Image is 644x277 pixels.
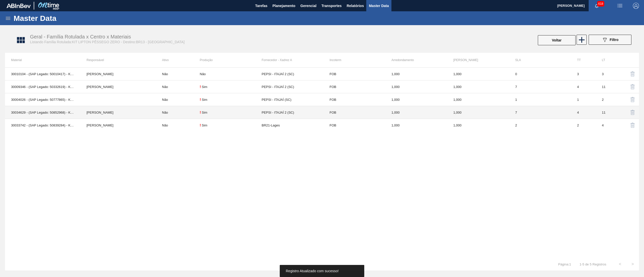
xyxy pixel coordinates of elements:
th: Ativo [156,53,200,67]
td: 1 [447,93,509,106]
span: Registro Atualizado com sucesso! [286,269,339,273]
td: 1 [447,68,509,80]
th: Produção [200,53,262,67]
div: Sim [202,98,207,102]
td: 3 [596,68,620,80]
span: Planejamento [272,3,295,9]
th: Fornecedor - Xadrez A [262,53,324,67]
td: 1 [385,106,447,119]
th: Responsável [80,53,156,67]
div: Sim [202,85,207,89]
img: delete-icon [630,122,636,128]
div: ! [200,110,201,114]
td: PEPSI - ITAJAÍ (SC) [262,93,324,106]
div: Material sem Data de Descontinuação [200,98,262,102]
td: 1 [447,80,509,93]
th: Incoterm [324,53,385,67]
th: TT [571,53,596,67]
span: Página : 1 [558,262,571,266]
td: José Albérico [80,119,156,132]
div: Material sem Data de Descontinuação [200,123,262,127]
td: 2 [596,93,620,106]
td: 30034629 - (SAP Legado: 50852968) - KIT LIPTON PESSEGO NF25 [5,106,80,119]
div: Material sem Data de Descontinuação [200,85,262,89]
span: Filtro [610,38,619,42]
span: Geral - Família Rotulada x Centro x Materiais [30,34,131,39]
td: Não [156,68,200,80]
div: Material sem Data de Descontinuação [200,110,262,114]
td: PEPSI - ITAJAÍ 2 (SC) [262,106,324,119]
button: < [614,258,626,270]
td: PEPSI - ITAJAÍ 2 (SC) [262,68,324,80]
td: Não [156,106,200,119]
img: Logout [633,3,639,9]
div: Sim [202,123,207,127]
th: Material [5,53,80,67]
button: Voltar [538,35,576,45]
button: delete-icon [627,94,639,106]
td: PEPSI - ITAJAÍ 2 (SC) [262,80,324,93]
img: delete-icon [630,109,636,115]
td: FOB [324,80,385,93]
td: José Albérico [80,80,156,93]
td: FOB [324,119,385,132]
td: BR21-Lages [262,119,324,132]
div: Excluir Material [627,106,633,118]
td: 1 [385,80,447,93]
span: Transportes [321,3,342,9]
td: FOB [324,106,385,119]
div: Voltar Para Família Rotulada x Centro [537,35,576,46]
button: > [626,258,639,270]
div: Excluir Material [627,81,633,93]
span: Master Data [369,3,389,9]
div: Nova Família Rotulada x Centro x Material [576,35,586,46]
td: Não [156,80,200,93]
img: delete-icon [630,97,636,103]
td: 1 [447,119,509,132]
td: 30033742 - (SAP Legado: 50839284) - KIT LIPTON PESSEGO NF24 [5,119,80,132]
span: Gerencial [300,3,316,9]
td: José Albérico [80,106,156,119]
td: 11 [596,106,620,119]
div: ! [200,123,201,127]
div: Excluir Material [627,68,633,80]
img: userActions [617,3,623,9]
td: Não [156,93,200,106]
button: Filtro [589,35,631,45]
div: ! [200,85,201,89]
div: Excluir Material [627,119,633,131]
th: [PERSON_NAME] [447,53,509,67]
button: delete-icon [627,68,639,80]
h1: Master Data [14,15,103,21]
td: 7 [509,106,571,119]
td: 4 [596,119,620,132]
span: Listando Família Rotulada:KIT LIPTON PÊSSEGO ZERO - Destino:BR13 - [GEOGRAPHIC_DATA] [30,40,184,44]
td: 11 [596,80,620,93]
img: TNhmsLtSVTkK8tSr43FrP2fwEKptu5GPRR3wAAAABJRU5ErkJggg== [7,4,31,8]
td: 7 [509,80,571,93]
span: 1 - 5 de 5 Registros [579,262,606,266]
div: ! [200,98,201,102]
th: SLA [509,53,571,67]
div: Excluir Material [627,94,633,106]
button: delete-icon [627,106,639,118]
td: 30010104 - (SAP Legado: 50010417) - KIT;LIPTON PESS.DIE;;;; [5,68,80,80]
th: LT [596,53,620,67]
img: delete-icon [630,84,636,90]
div: Sim [202,111,207,114]
div: Filtrar Família Rotulada x Centro x Material [586,35,634,46]
td: 30009346 - (SAP Legado: 50332619) - KIT LIPTON PESSEGO ZERO NF16 [5,80,80,93]
td: 1 [509,93,571,106]
td: 1 [385,119,447,132]
td: FOB [324,68,385,80]
th: Arredondamento [385,53,447,67]
span: 618 [597,1,604,7]
div: Não [200,72,206,76]
td: 1 [385,68,447,80]
td: 3 [571,68,596,80]
td: 1 [385,93,447,106]
button: delete-icon [627,81,639,93]
td: 2 [509,119,571,132]
td: José Albérico [80,68,156,80]
img: delete-icon [630,71,636,77]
